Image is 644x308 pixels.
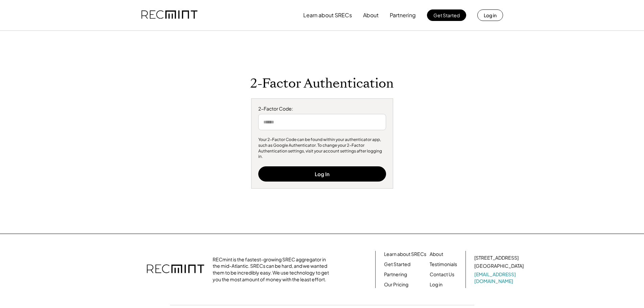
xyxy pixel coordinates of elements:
div: RECmint is the fastest-growing SREC aggregator in the mid-Atlantic. SRECs can be hard, and we wan... [213,256,333,283]
a: Testimonials [430,261,457,268]
button: Learn about SRECs [303,8,352,22]
a: Learn about SRECs [384,251,426,258]
h1: 2-Factor Authentication [250,76,394,92]
img: recmint-logotype%403x.png [141,4,197,27]
a: [EMAIL_ADDRESS][DOMAIN_NAME] [474,271,525,284]
button: About [363,8,379,22]
div: [STREET_ADDRESS] [474,255,519,261]
a: Contact Us [430,271,454,278]
button: Log In [258,166,386,182]
button: Partnering [390,8,416,22]
a: Partnering [384,271,407,278]
a: About [430,251,443,258]
button: Get Started [427,9,466,21]
div: Your 2-Factor Code can be found within your authenticator app, such as Google Authenticator. To c... [258,137,386,160]
a: Get Started [384,261,410,268]
div: 2-Factor Code: [258,105,386,112]
img: recmint-logotype%403x.png [147,258,204,281]
a: Log in [430,281,443,288]
a: Our Pricing [384,281,408,288]
div: [GEOGRAPHIC_DATA] [474,263,524,269]
button: Log in [477,9,503,21]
